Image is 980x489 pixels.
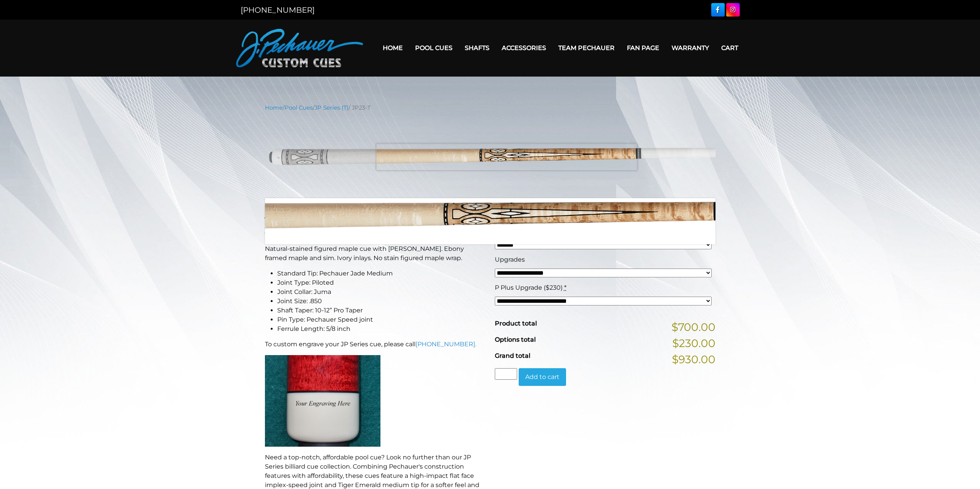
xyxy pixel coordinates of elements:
[495,206,501,219] span: $
[265,103,715,112] nav: Breadcrumb
[265,104,283,111] a: Home
[519,368,566,386] button: Add to cart
[277,315,486,324] li: Pin Type: Pechauer Speed joint
[277,306,486,315] li: Shaft Taper: 10-12” Pro Taper
[415,340,476,348] a: [PHONE_NUMBER].
[265,204,390,223] strong: JP23-T Pool Cue
[241,5,315,15] a: [PHONE_NUMBER]
[564,284,566,291] abbr: required
[315,104,348,111] a: JP Series (T)
[495,368,517,380] input: Product quantity
[621,38,665,58] a: Fan Page
[495,320,537,327] span: Product total
[277,287,486,297] li: Joint Collar: Juma
[236,29,363,67] img: Pechauer Custom Cues
[277,278,486,287] li: Joint Type: Piloted
[552,38,621,58] a: Team Pechauer
[495,336,536,343] span: Options total
[715,38,744,58] a: Cart
[496,38,552,58] a: Accessories
[495,228,532,235] span: Cue Weight
[285,104,313,111] a: Pool Cues
[533,228,536,235] abbr: required
[265,118,715,193] img: jp23-T.png
[377,38,409,58] a: Home
[277,269,486,278] li: Standard Tip: Pechauer Jade Medium
[495,352,530,359] span: Grand total
[265,244,486,263] p: Natural-stained figured maple cue with [PERSON_NAME]. Ebony framed maple and sim. Ivory inlays. N...
[265,340,486,349] p: To custom engrave your JP Series cue, please call
[265,231,441,240] strong: This Pechauer pool cue takes 6-10 weeks to ship.
[672,319,715,335] span: $700.00
[665,38,715,58] a: Warranty
[495,284,563,291] span: P Plus Upgrade ($230)
[459,38,496,58] a: Shafts
[672,335,715,351] span: $230.00
[495,206,539,219] bdi: 700.00
[409,38,459,58] a: Pool Cues
[672,351,715,367] span: $930.00
[265,355,380,447] img: An image of a cue butt with the words "YOUR ENGRAVING HERE".
[277,297,486,306] li: Joint Size: .850
[277,324,486,334] li: Ferrule Length: 5/8 inch
[495,256,525,263] span: Upgrades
